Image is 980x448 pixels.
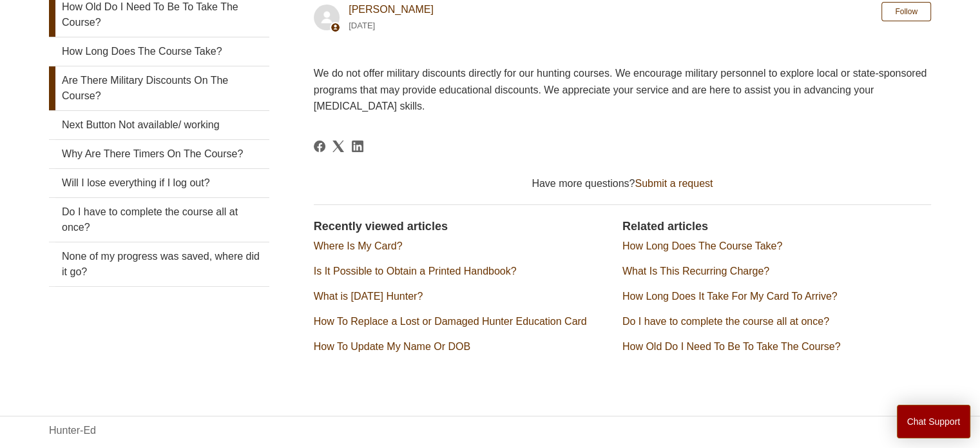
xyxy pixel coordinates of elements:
[314,218,610,235] h2: Recently viewed articles
[332,141,344,152] svg: Share this page on X Corp
[49,140,269,168] a: Why Are There Timers On The Course?
[635,178,713,189] a: Submit a request
[49,111,269,139] a: Next Button Not available/ working
[352,141,363,152] svg: Share this page on LinkedIn
[314,141,325,152] a: Facebook
[49,37,269,66] a: How Long Does The Course Take?
[314,65,931,115] p: We do not offer military discounts directly for our hunting courses. We encourage military person...
[622,291,838,302] a: How Long Does It Take For My Card To Arrive?
[49,169,269,197] a: Will I lose everything if I log out?
[314,291,423,302] a: What is [DATE] Hunter?
[314,141,325,152] svg: Share this page on Facebook
[49,242,269,286] a: None of my progress was saved, where did it go?
[622,218,931,235] h2: Related articles
[622,266,769,277] a: What Is This Recurring Charge?
[314,266,517,277] a: Is It Possible to Obtain a Printed Handbook?
[49,423,96,438] a: Hunter-Ed
[352,141,363,152] a: LinkedIn
[881,2,931,21] button: Follow Article
[314,176,931,191] div: Have more questions?
[349,4,434,15] a: [PERSON_NAME]
[49,66,269,110] a: Are There Military Discounts On The Course?
[622,240,782,251] a: How Long Does The Course Take?
[349,21,375,30] time: 05/09/2024, 15:03
[897,405,971,438] button: Chat Support
[332,141,344,152] a: X Corp
[314,316,587,327] a: How To Replace a Lost or Damaged Hunter Education Card
[49,198,269,242] a: Do I have to complete the course all at once?
[314,240,403,251] a: Where Is My Card?
[622,341,841,352] a: How Old Do I Need To Be To Take The Course?
[622,316,829,327] a: Do I have to complete the course all at once?
[314,341,470,352] a: How To Update My Name Or DOB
